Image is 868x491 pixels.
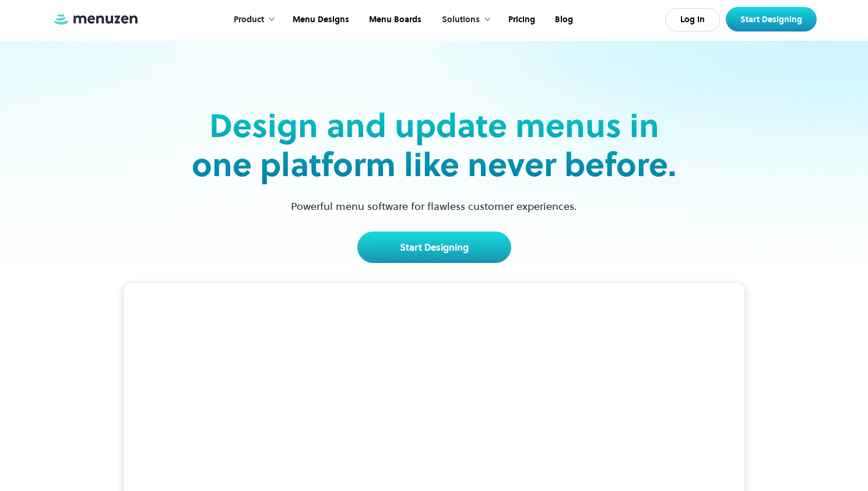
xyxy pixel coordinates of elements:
[726,7,817,31] a: Start Designing
[665,8,720,31] a: Log In
[222,2,282,38] div: Product
[497,2,544,38] a: Pricing
[234,13,264,26] div: Product
[358,2,430,38] a: Menu Boards
[188,106,680,184] h2: Design and update menus in one platform like never before.
[276,198,592,214] p: Powerful menu software for flawless customer experiences.
[282,2,358,38] a: Menu Designs
[442,13,480,26] div: Solutions
[544,2,582,38] a: Blog
[357,232,511,263] a: Start Designing
[430,2,497,38] div: Solutions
